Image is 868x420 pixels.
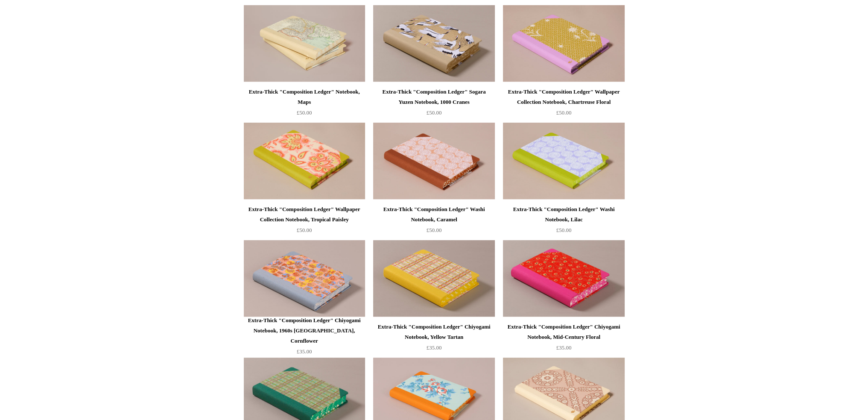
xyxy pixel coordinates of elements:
a: Extra-Thick "Composition Ledger" Washi Notebook, Lilac Extra-Thick "Composition Ledger" Washi Not... [503,123,624,200]
div: Extra-Thick "Composition Ledger" Sogara Yuzen Notebook, 1000 Cranes [375,87,492,107]
div: Extra-Thick "Composition Ledger" Notebook, Maps [246,87,363,107]
span: £50.00 [427,109,442,116]
a: Extra-Thick "Composition Ledger" Chiyogami Notebook, Mid-Century Floral Extra-Thick "Composition ... [503,240,624,317]
div: Extra-Thick "Composition Ledger" Wallpaper Collection Notebook, Chartreuse Floral [505,87,622,107]
div: Extra-Thick "Composition Ledger" Washi Notebook, Caramel [375,204,492,225]
span: £50.00 [427,227,442,233]
div: Extra-Thick "Composition Ledger" Washi Notebook, Lilac [505,204,622,225]
div: Extra-Thick "Composition Ledger" Chiyogami Notebook, Mid-Century Floral [505,322,622,342]
span: £35.00 [297,348,312,355]
span: £35.00 [427,344,442,351]
img: Extra-Thick "Composition Ledger" Wallpaper Collection Notebook, Chartreuse Floral [503,5,624,82]
div: Extra-Thick "Composition Ledger" Chiyogami Notebook, Yellow Tartan [375,322,492,342]
a: Extra-Thick "Composition Ledger" Notebook, Maps £50.00 [244,87,365,122]
a: Extra-Thick "Composition Ledger" Chiyogami Notebook, Mid-Century Floral £35.00 [503,322,624,357]
a: Extra-Thick "Composition Ledger" Wallpaper Collection Notebook, Tropical Paisley £50.00 [244,204,365,239]
span: £50.00 [556,109,572,116]
img: Extra-Thick "Composition Ledger" Sogara Yuzen Notebook, 1000 Cranes [373,5,494,82]
img: Extra-Thick "Composition Ledger" Washi Notebook, Caramel [373,123,494,200]
span: £50.00 [297,227,312,233]
img: Extra-Thick "Composition Ledger" Chiyogami Notebook, Mid-Century Floral [503,240,624,317]
a: Extra-Thick "Composition Ledger" Sogara Yuzen Notebook, 1000 Cranes £50.00 [373,87,494,122]
a: Extra-Thick "Composition Ledger" Notebook, Maps Extra-Thick "Composition Ledger" Notebook, Maps [244,5,365,82]
span: £50.00 [556,227,572,233]
a: Extra-Thick "Composition Ledger" Chiyogami Notebook, Yellow Tartan Extra-Thick "Composition Ledge... [373,240,494,317]
a: Extra-Thick "Composition Ledger" Wallpaper Collection Notebook, Chartreuse Floral £50.00 [503,87,624,122]
a: Extra-Thick "Composition Ledger" Wallpaper Collection Notebook, Tropical Paisley Extra-Thick "Com... [244,123,365,200]
a: Extra-Thick "Composition Ledger" Washi Notebook, Caramel £50.00 [373,204,494,239]
a: Extra-Thick "Composition Ledger" Sogara Yuzen Notebook, 1000 Cranes Extra-Thick "Composition Ledg... [373,5,494,82]
img: Extra-Thick "Composition Ledger" Wallpaper Collection Notebook, Tropical Paisley [244,123,365,200]
span: £50.00 [297,109,312,116]
a: Extra-Thick "Composition Ledger" Chiyogami Notebook, 1960s [GEOGRAPHIC_DATA], Cornflower £35.00 [244,315,365,357]
a: Extra-Thick "Composition Ledger" Washi Notebook, Lilac £50.00 [503,204,624,239]
img: Extra-Thick "Composition Ledger" Washi Notebook, Lilac [503,123,624,200]
img: Extra-Thick "Composition Ledger" Notebook, Maps [244,5,365,82]
a: Extra-Thick "Composition Ledger" Chiyogami Notebook, Yellow Tartan £35.00 [373,322,494,357]
div: Extra-Thick "Composition Ledger" Chiyogami Notebook, 1960s [GEOGRAPHIC_DATA], Cornflower [246,315,363,346]
div: Extra-Thick "Composition Ledger" Wallpaper Collection Notebook, Tropical Paisley [246,204,363,225]
a: Extra-Thick "Composition Ledger" Wallpaper Collection Notebook, Chartreuse Floral Extra-Thick "Co... [503,5,624,82]
a: Extra-Thick "Composition Ledger" Chiyogami Notebook, 1960s Japan, Cornflower Extra-Thick "Composi... [244,240,365,317]
a: Extra-Thick "Composition Ledger" Washi Notebook, Caramel Extra-Thick "Composition Ledger" Washi N... [373,123,494,200]
img: Extra-Thick "Composition Ledger" Chiyogami Notebook, Yellow Tartan [373,240,494,317]
span: £35.00 [556,344,572,351]
img: Extra-Thick "Composition Ledger" Chiyogami Notebook, 1960s Japan, Cornflower [244,240,365,317]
